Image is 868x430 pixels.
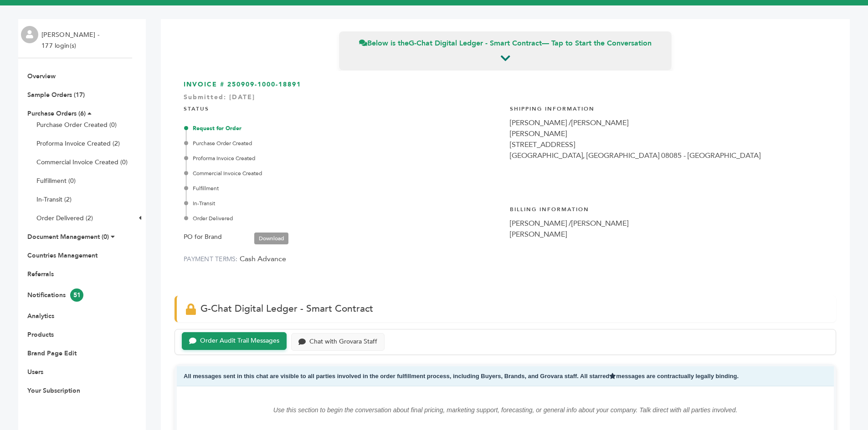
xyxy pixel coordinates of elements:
span: G-Chat Digital Ledger - Smart Contract [200,302,373,315]
a: Countries Management [27,251,98,260]
a: Sample Orders (17) [27,91,85,99]
a: Proforma Invoice Created (2) [36,139,120,148]
div: Commercial Invoice Created [186,169,501,177]
div: Request for Order [186,124,501,132]
a: Document Management (0) [27,233,109,241]
div: [PERSON_NAME] [510,128,827,139]
div: Proforma Invoice Created [186,154,501,162]
li: [PERSON_NAME] - 177 login(s) [41,30,102,51]
a: Analytics [27,312,54,320]
label: PAYMENT TERMS: [184,255,238,263]
div: In-Transit [186,199,501,207]
a: Products [27,330,54,339]
a: Your Subscription [27,386,80,395]
label: PO for Brand [184,232,222,243]
a: Download [254,233,288,244]
div: All messages sent in this chat are visible to all parties involved in the order fulfillment proce... [177,366,834,387]
div: [PERSON_NAME] /[PERSON_NAME] [510,218,827,229]
img: profile.png [21,26,38,43]
h4: Billing Information [510,199,827,218]
span: Cash Advance [240,254,286,264]
div: Fulfillment [186,184,501,192]
a: Commercial Invoice Created (0) [36,158,128,167]
div: Order Delivered [186,214,501,223]
a: Referrals [27,270,54,278]
a: In-Transit (2) [36,195,72,204]
div: [GEOGRAPHIC_DATA], [GEOGRAPHIC_DATA] 08085 - [GEOGRAPHIC_DATA] [510,150,827,161]
h4: Shipping Information [510,98,827,117]
h4: STATUS [184,98,501,117]
a: Purchase Order Created (0) [36,121,117,129]
a: Purchase Orders (6) [27,109,86,118]
div: Order Audit Trail Messages [200,337,279,345]
span: 51 [70,288,83,302]
div: [STREET_ADDRESS] [510,139,827,150]
div: Submitted: [DATE] [184,93,827,106]
p: Use this section to begin the conversation about final pricing, marketing support, forecasting, o... [195,405,816,415]
div: Purchase Order Created [186,139,501,147]
a: Brand Page Edit [27,349,77,358]
span: Below is the — Tap to Start the Conversation [359,38,652,48]
div: [PERSON_NAME] /[PERSON_NAME] [510,117,827,128]
a: Notifications51 [27,291,83,299]
div: [PERSON_NAME] [510,229,827,240]
a: Users [27,368,43,376]
div: Chat with Grovara Staff [309,338,377,346]
h3: INVOICE # 250909-1000-18891 [184,80,827,89]
a: Order Delivered (2) [36,214,93,223]
strong: G-Chat Digital Ledger - Smart Contract [409,38,542,48]
a: Fulfillment (0) [36,177,76,185]
a: Overview [27,72,56,81]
